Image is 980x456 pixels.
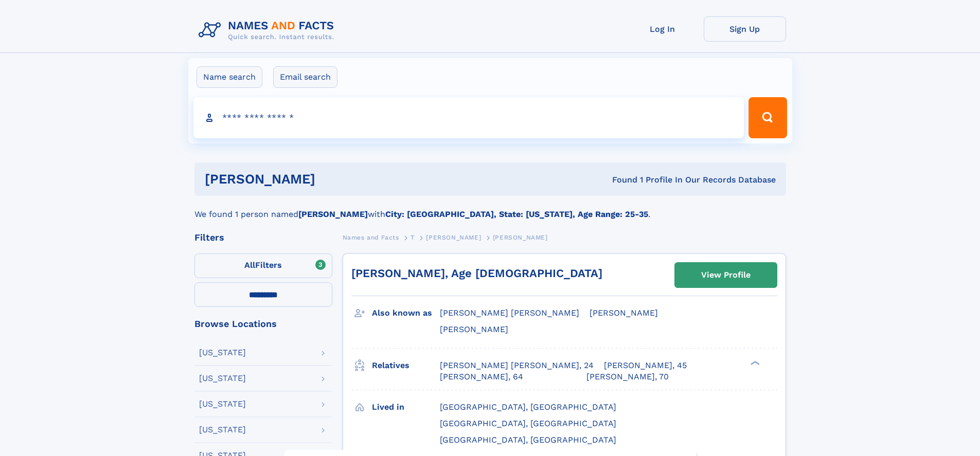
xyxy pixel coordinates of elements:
[411,234,415,241] span: T
[199,400,246,408] div: [US_STATE]
[464,174,776,186] div: Found 1 Profile In Our Records Database
[621,16,704,42] a: Log In
[199,349,246,357] div: [US_STATE]
[411,231,415,244] a: T
[440,308,579,318] span: [PERSON_NAME] [PERSON_NAME]
[440,418,616,428] span: [GEOGRAPHIC_DATA], [GEOGRAPHIC_DATA]
[440,324,508,334] span: [PERSON_NAME]
[193,97,744,138] input: search input
[205,173,464,186] h1: [PERSON_NAME]
[194,319,332,329] div: Browse Locations
[194,196,786,221] div: We found 1 person named with .
[199,426,246,434] div: [US_STATE]
[244,260,255,270] span: All
[372,357,440,374] h3: Relatives
[385,209,648,219] b: City: [GEOGRAPHIC_DATA], State: [US_STATE], Age Range: 25-35
[351,267,602,280] a: [PERSON_NAME], Age [DEMOGRAPHIC_DATA]
[273,66,337,88] label: Email search
[426,231,481,244] a: [PERSON_NAME]
[604,360,687,371] a: [PERSON_NAME], 45
[701,263,751,287] div: View Profile
[194,16,343,44] img: Logo Names and Facts
[440,360,594,371] a: [PERSON_NAME] [PERSON_NAME], 24
[586,371,669,382] a: [PERSON_NAME], 70
[298,209,368,219] b: [PERSON_NAME]
[372,398,440,416] h3: Lived in
[590,308,658,318] span: [PERSON_NAME]
[343,231,399,244] a: Names and Facts
[440,402,616,412] span: [GEOGRAPHIC_DATA], [GEOGRAPHIC_DATA]
[440,371,523,382] a: [PERSON_NAME], 64
[493,234,548,241] span: [PERSON_NAME]
[372,304,440,322] h3: Also known as
[748,359,760,366] div: ❯
[426,234,481,241] span: [PERSON_NAME]
[194,253,332,278] label: Filters
[199,374,246,382] div: [US_STATE]
[675,263,777,287] a: View Profile
[749,97,787,138] button: Search Button
[197,66,262,88] label: Name search
[704,16,786,42] a: Sign Up
[194,233,332,242] div: Filters
[440,435,616,445] span: [GEOGRAPHIC_DATA], [GEOGRAPHIC_DATA]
